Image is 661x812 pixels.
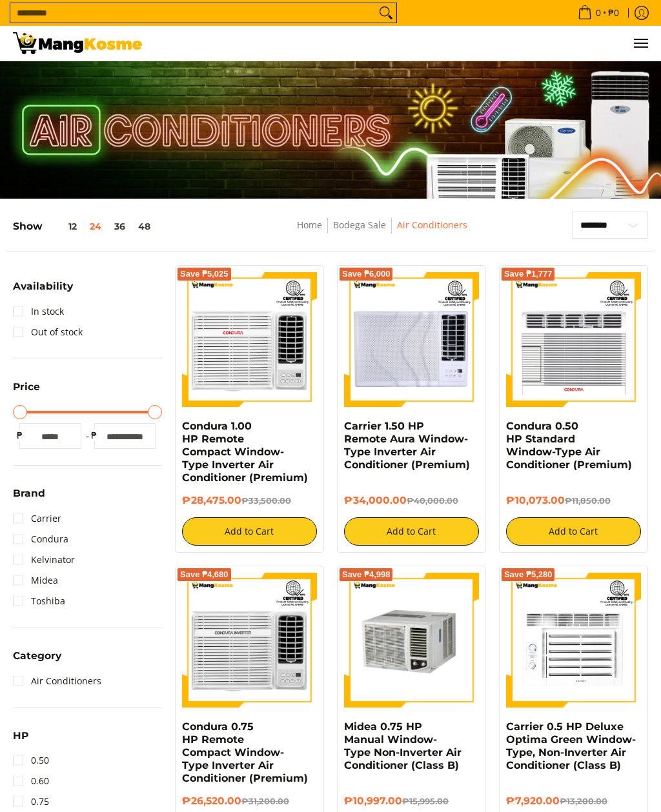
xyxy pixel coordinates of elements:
span: ₱0 [606,8,621,17]
button: 48 [132,221,157,232]
span: Save ₱5,025 [180,270,229,278]
span: Save ₱4,680 [180,571,229,579]
a: 0.50 [13,750,49,771]
a: Carrier 0.5 HP Deluxe Optima Green Window-Type, Non-Inverter Air Conditioner (Class B) [506,720,636,771]
button: Add to Cart [182,517,317,546]
a: Home [297,219,322,231]
summary: Open [13,488,45,508]
h6: ₱7,920.00 [506,795,641,807]
span: Save ₱6,000 [342,270,391,278]
span: Save ₱5,280 [504,571,553,579]
a: Toshiba [13,591,65,611]
summary: Open [13,731,28,751]
del: ₱11,850.00 [565,495,611,506]
del: ₱13,200.00 [560,796,607,806]
button: 24 [83,221,108,232]
h6: ₱10,073.00 [506,494,641,507]
a: Condura 1.00 HP Remote Compact Window-Type Inverter Air Conditioner (Premium) [182,420,308,484]
del: ₱31,200.00 [241,796,289,806]
ul: Customer Navigation [155,26,648,61]
a: 0.75 [13,791,49,812]
h6: ₱10,997.00 [344,795,479,807]
nav: Main Menu [155,26,648,61]
a: Condura 0.50 HP Standard Window-Type Air Conditioner (Premium) [506,420,632,471]
button: Add to Cart [506,517,641,546]
summary: Open [13,651,61,671]
span: Availability [13,281,73,292]
img: Carrier 1.50 HP Remote Aura Window-Type Inverter Air Conditioner (Premium) [344,272,479,407]
button: 12 [43,221,83,232]
img: Condura 0.75 HP Remote Compact Window-Type Inverter Air Conditioner (Premium) [182,573,317,708]
a: Carrier [13,508,61,529]
span: Category [13,651,61,661]
span: • [574,6,623,20]
h6: ₱28,475.00 [182,494,317,507]
a: Condura 0.75 HP Remote Compact Window-Type Inverter Air Conditioner (Premium) [182,720,308,784]
a: Air Conditioners [397,219,467,231]
button: Menu [633,26,648,61]
img: Carrier 0.5 HP Deluxe Optima Green Window-Type, Non-Inverter Air Conditioner (Class B) [506,573,641,708]
span: 0 [594,8,603,17]
img: midea-.75hp-manual-window-type-non-inverter-aircon-full-view-mang-kosme [344,573,479,708]
a: Kelvinator [13,550,75,570]
span: Save ₱1,777 [504,270,553,278]
span: ₱ [13,429,26,442]
a: Bodega Sale [333,219,386,231]
span: Price [13,382,40,392]
button: 36 [108,221,132,232]
del: ₱40,000.00 [407,495,458,506]
img: Bodega Sale Aircon l Mang Kosme: Home Appliances Warehouse Sale | Page 2 [13,32,142,54]
a: Out of stock [13,322,83,342]
a: In stock [13,301,64,322]
span: ₱ [88,429,101,442]
span: Save ₱4,998 [342,571,391,579]
h6: ₱34,000.00 [344,494,479,507]
button: Search [376,3,396,23]
a: Midea [13,570,58,591]
a: Carrier 1.50 HP Remote Aura Window-Type Inverter Air Conditioner (Premium) [344,420,470,471]
span: HP [13,731,28,741]
img: Condura 1.00 HP Remote Compact Window-Type Inverter Air Conditioner (Premium) [182,272,317,407]
h5: Show [13,220,157,232]
del: ₱15,995.00 [402,796,449,806]
img: condura-wrac-6s-premium-mang-kosme [506,272,641,407]
span: Brand [13,488,45,499]
a: 0.60 [13,771,49,791]
nav: Breadcrumbs [232,217,532,246]
a: Condura [13,529,68,550]
summary: Open [13,382,40,402]
a: Air Conditioners [13,671,101,691]
a: Midea 0.75 HP Manual Window-Type Non-Inverter Air Conditioner (Class B) [344,720,462,771]
del: ₱33,500.00 [241,495,291,506]
button: Add to Cart [344,517,479,546]
h6: ₱26,520.00 [182,795,317,807]
summary: Open [13,281,73,301]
